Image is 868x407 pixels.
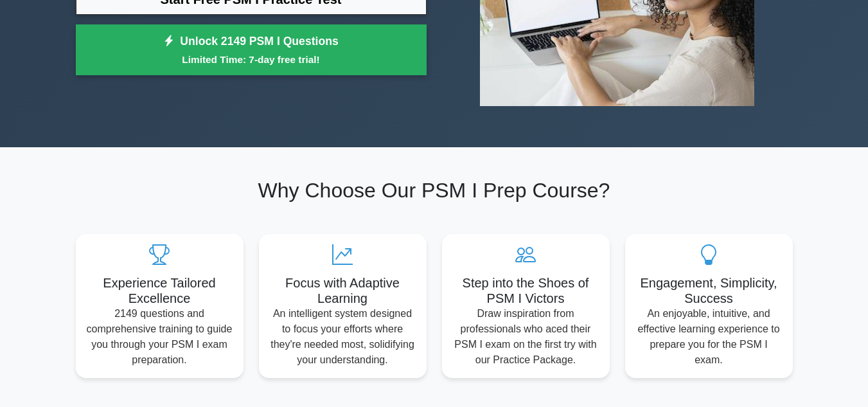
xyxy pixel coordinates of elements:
p: 2149 questions and comprehensive training to guide you through your PSM I exam preparation. [86,306,233,368]
h5: Focus with Adaptive Learning [269,275,416,306]
p: An intelligent system designed to focus your efforts where they're needed most, solidifying your ... [269,306,416,368]
h2: Why Choose Our PSM I Prep Course? [76,178,793,203]
small: Limited Time: 7-day free trial! [92,52,411,67]
h5: Experience Tailored Excellence [86,275,233,306]
h5: Step into the Shoes of PSM I Victors [452,275,599,306]
a: Unlock 2149 PSM I QuestionsLimited Time: 7-day free trial! [76,24,427,76]
p: An enjoyable, intuitive, and effective learning experience to prepare you for the PSM I exam. [635,306,783,368]
p: Draw inspiration from professionals who aced their PSM I exam on the first try with our Practice ... [452,306,599,368]
h5: Engagement, Simplicity, Success [635,275,783,306]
